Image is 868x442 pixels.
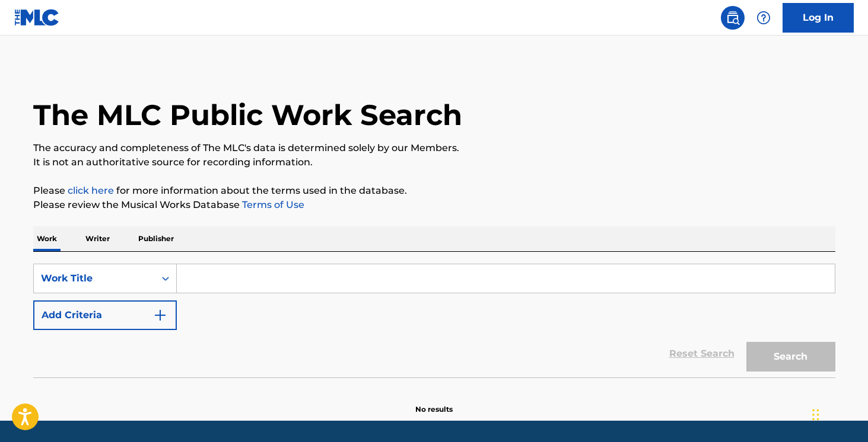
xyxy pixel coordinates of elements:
[82,226,113,251] p: Writer
[721,6,745,30] a: Public Search
[41,271,148,286] div: Work Title
[726,11,740,25] img: search
[752,6,775,30] div: Help
[812,397,819,433] div: Drag
[809,385,868,442] iframe: Chat Widget
[153,308,167,322] img: 9d2ae6d4665cec9f34b9.svg
[135,226,177,251] p: Publisher
[415,390,453,415] p: No results
[33,184,835,198] p: Please for more information about the terms used in the database.
[33,97,462,133] h1: The MLC Public Work Search
[33,198,835,212] p: Please review the Musical Works Database
[33,300,177,330] button: Add Criteria
[33,226,61,251] p: Work
[240,199,304,210] a: Terms of Use
[33,141,835,155] p: The accuracy and completeness of The MLC's data is determined solely by our Members.
[68,185,114,196] a: click here
[33,155,835,169] p: It is not an authoritative source for recording information.
[783,3,854,33] a: Log In
[14,9,60,26] img: MLC Logo
[756,11,771,25] img: help
[33,264,835,377] form: Search Form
